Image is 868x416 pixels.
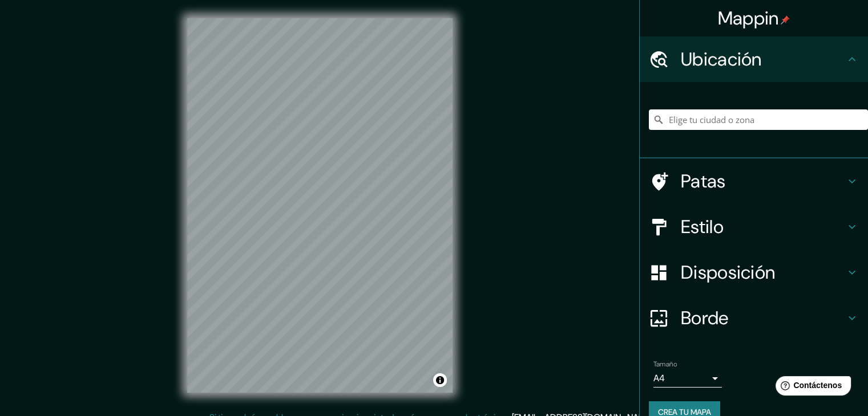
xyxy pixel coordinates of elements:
font: Disposición [681,260,775,284]
font: A4 [653,372,665,384]
div: Patas [640,158,868,204]
img: pin-icon.png [781,15,790,25]
canvas: Mapa [187,18,453,393]
font: Borde [681,306,729,330]
font: Ubicación [681,47,762,71]
button: Activar o desactivar atribución [433,373,447,387]
font: Estilo [681,215,724,239]
div: A4 [653,369,722,388]
input: Elige tu ciudad o zona [649,109,868,130]
div: Ubicación [640,36,868,82]
div: Borde [640,295,868,341]
font: Patas [681,169,726,193]
div: Estilo [640,204,868,250]
font: Mappin [718,6,779,30]
font: Tamaño [653,360,677,369]
iframe: Lanzador de widgets de ayuda [766,372,855,403]
div: Disposición [640,250,868,295]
